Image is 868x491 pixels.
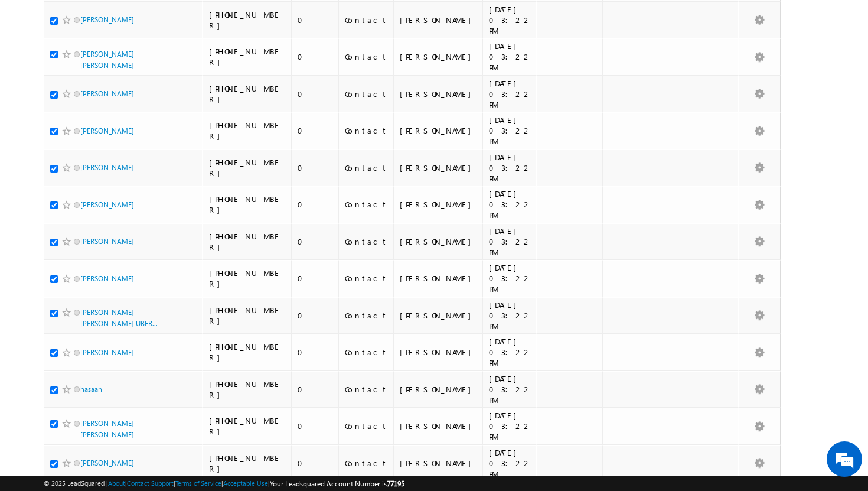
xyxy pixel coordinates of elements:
a: [PERSON_NAME] [80,163,134,172]
span: © 2025 LeadSquared | | | | | [44,478,404,489]
div: 0 [298,458,333,469]
div: Contact [345,421,388,431]
div: 0 [298,421,333,431]
div: 0 [298,347,333,357]
div: [DATE] 03:22 PM [489,410,532,442]
div: 0 [298,15,333,25]
a: [PERSON_NAME] [80,89,134,98]
div: [PHONE_NUMBER] [209,83,286,105]
div: [PERSON_NAME] [400,162,477,173]
div: [PHONE_NUMBER] [209,231,286,252]
div: [PHONE_NUMBER] [209,9,286,31]
div: 0 [298,384,333,395]
div: Contact [345,125,388,136]
div: Contact [345,236,388,247]
div: 0 [298,125,333,136]
div: 0 [298,162,333,173]
div: Contact [345,51,388,62]
div: [DATE] 03:22 PM [489,373,532,405]
div: [PERSON_NAME] [400,421,477,431]
div: [DATE] 03:22 PM [489,41,532,73]
span: Your Leadsquared Account Number is [270,479,404,488]
div: [DATE] 03:22 PM [489,188,532,220]
div: [PHONE_NUMBER] [209,120,286,141]
div: [PHONE_NUMBER] [209,305,286,326]
div: Chat with us now [61,62,198,77]
div: Contact [345,273,388,284]
div: 0 [298,236,333,247]
a: [PERSON_NAME] [80,348,134,357]
div: [DATE] 03:22 PM [489,262,532,294]
a: Acceptable Use [223,479,268,487]
a: [PERSON_NAME] [PERSON_NAME] [80,419,134,439]
div: [DATE] 03:22 PM [489,447,532,479]
div: [PHONE_NUMBER] [209,342,286,363]
div: [PERSON_NAME] [400,89,477,99]
a: [PERSON_NAME] [PERSON_NAME] UBER... [80,308,158,328]
div: [DATE] 03:22 PM [489,226,532,258]
a: [PERSON_NAME] [80,237,134,246]
div: [PERSON_NAME] [400,51,477,62]
div: Contact [345,199,388,210]
div: 0 [298,51,333,62]
div: [PERSON_NAME] [400,15,477,25]
a: Terms of Service [175,479,221,487]
div: [PHONE_NUMBER] [209,194,286,215]
div: Contact [345,458,388,469]
em: Start Chat [161,364,214,380]
div: 0 [298,273,333,284]
div: [PHONE_NUMBER] [209,415,286,437]
a: [PERSON_NAME] [80,200,134,209]
div: [PERSON_NAME] [400,273,477,284]
div: [PERSON_NAME] [400,125,477,136]
div: [PERSON_NAME] [400,236,477,247]
a: [PERSON_NAME] [PERSON_NAME] [80,50,134,70]
div: [DATE] 03:22 PM [489,78,532,110]
div: [DATE] 03:22 PM [489,300,532,331]
a: About [108,479,125,487]
a: hasaan [80,385,102,394]
a: [PERSON_NAME] [80,15,134,24]
a: [PERSON_NAME] [80,274,134,283]
div: [DATE] 03:22 PM [489,4,532,36]
a: [PERSON_NAME] [80,126,134,135]
textarea: Type your message and hit 'Enter' [15,109,216,354]
div: Contact [345,15,388,25]
div: Contact [345,384,388,395]
div: [DATE] 03:22 PM [489,152,532,184]
div: Contact [345,347,388,357]
div: [PHONE_NUMBER] [209,268,286,289]
div: Contact [345,162,388,173]
span: 77195 [387,479,404,488]
a: [PERSON_NAME] [80,459,134,467]
div: [PERSON_NAME] [400,199,477,210]
div: [PERSON_NAME] [400,384,477,395]
div: [DATE] 03:22 PM [489,336,532,368]
div: [PHONE_NUMBER] [209,46,286,67]
div: [PHONE_NUMBER] [209,379,286,400]
img: d_60004797649_company_0_60004797649 [20,62,50,77]
div: [PERSON_NAME] [400,347,477,357]
div: [PERSON_NAME] [400,310,477,321]
div: [DATE] 03:22 PM [489,115,532,147]
div: 0 [298,310,333,321]
div: 0 [298,89,333,99]
div: [PHONE_NUMBER] [209,157,286,178]
div: [PHONE_NUMBER] [209,453,286,474]
div: Minimize live chat window [194,6,222,34]
div: Contact [345,89,388,99]
div: 0 [298,199,333,210]
a: Contact Support [127,479,174,487]
div: Contact [345,310,388,321]
div: [PERSON_NAME] [400,458,477,469]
